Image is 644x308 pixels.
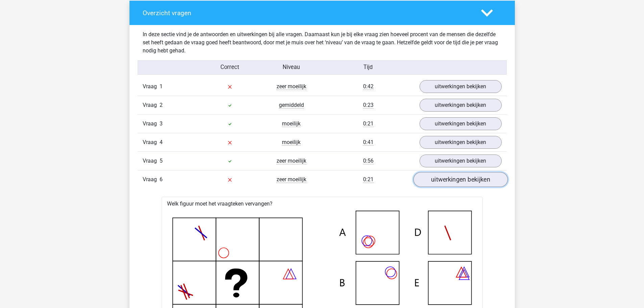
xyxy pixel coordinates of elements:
[277,176,306,183] span: zeer moeilijk
[420,80,502,93] a: uitwerkingen bekijken
[160,158,163,164] span: 5
[160,102,163,108] span: 2
[420,155,502,167] a: uitwerkingen bekijken
[143,175,160,184] span: Vraag
[420,117,502,130] a: uitwerkingen bekijken
[420,99,502,112] a: uitwerkingen bekijken
[363,83,374,90] span: 0:42
[199,63,261,72] div: Correct
[143,157,160,165] span: Vraag
[363,176,374,183] span: 0:21
[143,120,160,128] span: Vraag
[363,158,374,164] span: 0:56
[420,136,502,149] a: uitwerkingen bekijken
[143,101,160,109] span: Vraag
[322,63,414,72] div: Tijd
[261,63,322,72] div: Niveau
[279,102,304,109] span: gemiddeld
[282,120,301,127] span: moeilijk
[160,83,163,90] span: 1
[143,9,471,17] h4: Overzicht vragen
[143,138,160,146] span: Vraag
[277,158,306,164] span: zeer moeilijk
[160,139,163,145] span: 4
[138,30,507,55] div: In deze sectie vind je de antwoorden en uitwerkingen bij alle vragen. Daarnaast kun je bij elke v...
[363,120,374,127] span: 0:21
[413,172,507,187] a: uitwerkingen bekijken
[282,139,301,146] span: moeilijk
[143,82,160,91] span: Vraag
[160,120,163,127] span: 3
[277,83,306,90] span: zeer moeilijk
[160,176,163,183] span: 6
[363,139,374,146] span: 0:41
[363,102,374,109] span: 0:23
